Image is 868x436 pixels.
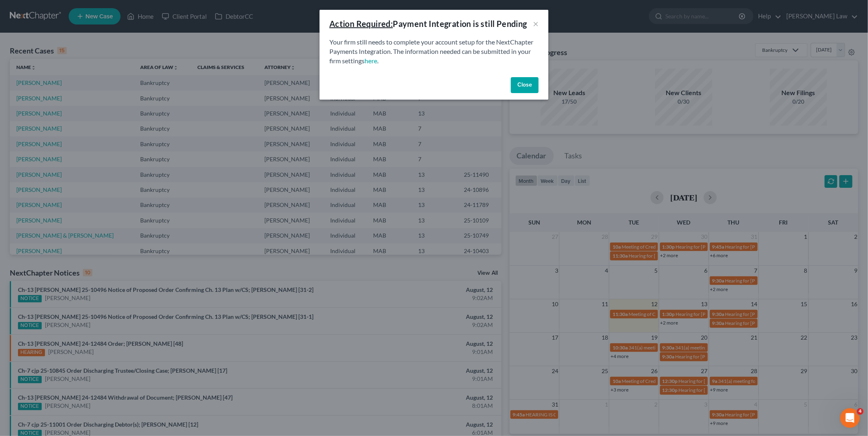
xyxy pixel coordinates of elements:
[533,19,539,29] button: ×
[329,18,527,29] div: Payment Integration is still Pending
[329,38,539,66] p: Your firm still needs to complete your account setup for the NextChapter Payments Integration. Th...
[840,408,860,428] iframe: Intercom live chat
[857,408,864,415] span: 4
[329,19,393,29] u: Action Required:
[365,57,377,65] a: here
[511,77,539,93] button: Close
